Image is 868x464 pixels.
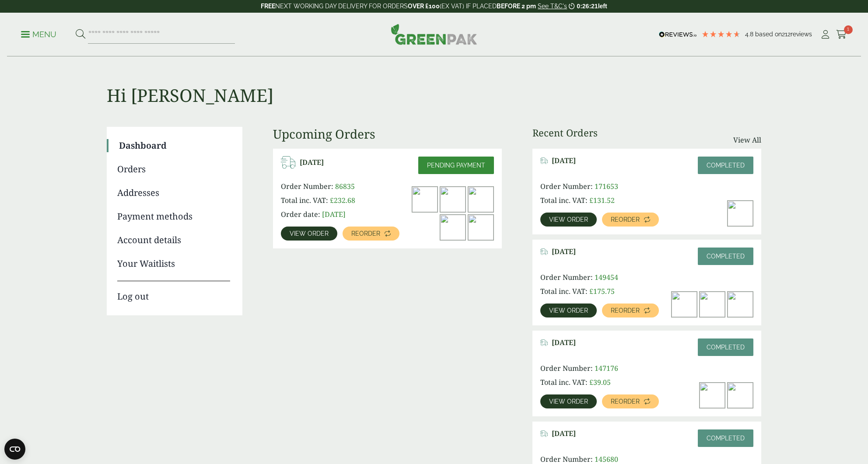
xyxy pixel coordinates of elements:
[602,394,659,408] a: Reorder
[552,429,576,438] span: [DATE]
[595,272,618,282] span: 149454
[611,398,640,405] span: Reorder
[540,272,593,282] span: Order Number:
[540,363,593,373] span: Order Number:
[589,377,593,387] span: £
[844,25,853,34] span: 1
[611,307,640,314] span: Reorder
[820,30,831,39] i: My Account
[707,253,745,260] span: Completed
[117,281,230,303] a: Log out
[440,187,465,212] img: dsc_9937a_1-300x200.jpg
[117,234,230,247] a: Account details
[119,139,230,152] a: Dashboard
[589,286,593,296] span: £
[733,135,761,145] a: View All
[290,230,329,237] span: View order
[540,394,597,408] a: View order
[549,307,588,314] span: View order
[330,195,355,205] bdi: 232.68
[707,162,745,169] span: Completed
[538,3,567,10] a: See T&C's
[273,127,502,142] h3: Upcoming Orders
[540,195,588,205] span: Total inc. VAT:
[261,3,275,10] strong: FREE
[782,31,791,38] span: 212
[672,292,697,317] img: Dome-with-hold-lid-300x200.png
[540,286,588,296] span: Total inc. VAT:
[335,181,355,191] span: 86835
[602,304,659,317] a: Reorder
[589,377,611,387] bdi: 39.05
[549,398,588,405] span: View order
[595,363,618,373] span: 147176
[107,57,761,106] h1: Hi [PERSON_NAME]
[343,227,399,241] a: Reorder
[300,158,324,167] span: [DATE]
[281,181,333,191] span: Order Number:
[117,186,230,199] a: Addresses
[700,292,725,317] img: 20oz-PET-Smoothie-Cup-with-Chocolate-milkshake-and-cream-300x200.jpg
[745,31,755,38] span: 4.8
[322,209,346,219] span: [DATE]
[497,3,536,10] strong: BEFORE 2 pm
[351,230,380,237] span: Reorder
[728,383,753,408] img: r-PET-Portion-Pot-lid-fits-50-80-and-100ml-Large-300x200.jpg
[281,195,328,205] span: Total inc. VAT:
[540,377,588,387] span: Total inc. VAT:
[589,286,615,296] bdi: 175.75
[21,29,56,38] a: Menu
[552,157,576,165] span: [DATE]
[391,24,477,45] img: GreenPak Supplies
[602,213,659,227] a: Reorder
[836,30,847,39] i: Cart
[532,127,598,138] h3: Recent Orders
[595,181,618,191] span: 171653
[427,162,485,169] span: Pending payment
[412,187,437,212] img: 12oz-PET-Smoothie-Cup-with-Raspberry-Smoothie-no-lid-300x222.jpg
[589,195,615,205] bdi: 131.52
[589,195,593,205] span: £
[4,439,25,460] button: Open CMP widget
[791,31,812,38] span: reviews
[281,209,320,219] span: Order date:
[659,31,697,38] img: REVIEWS.io
[595,454,618,464] span: 145680
[701,30,741,38] div: 4.79 Stars
[611,216,640,223] span: Reorder
[117,210,230,223] a: Payment methods
[468,215,493,240] img: Dome-with-hold-lid-300x200.png
[598,3,607,10] span: left
[330,195,334,205] span: £
[468,187,493,212] img: 9inch-White-Paper-Smoothie-Straws-8mm-4698-300x178.png
[552,338,576,347] span: [DATE]
[707,435,745,442] span: Completed
[440,215,465,240] img: 20oz-PET-Smoothie-Cup-with-Chocolate-milkshake-and-cream-300x200.jpg
[117,257,230,270] a: Your Waitlists
[281,227,337,241] a: View order
[540,454,593,464] span: Order Number:
[540,304,597,317] a: View order
[552,248,576,256] span: [DATE]
[21,29,56,40] p: Menu
[540,181,593,191] span: Order Number:
[700,383,725,408] img: 2oz-portion-pot-1-300x200.jpg
[728,201,753,226] img: No-2-Deli-Box-with-Super-Salad-300x227.jpg
[540,213,597,227] a: View order
[549,216,588,223] span: View order
[755,31,782,38] span: Based on
[117,163,230,176] a: Orders
[728,292,753,317] img: 12oz-PET-Smoothie-Cup-with-Raspberry-Smoothie-no-lid-300x222.jpg
[836,28,847,41] a: 1
[577,3,598,10] span: 0:26:21
[707,344,745,351] span: Completed
[408,3,440,10] strong: OVER £100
